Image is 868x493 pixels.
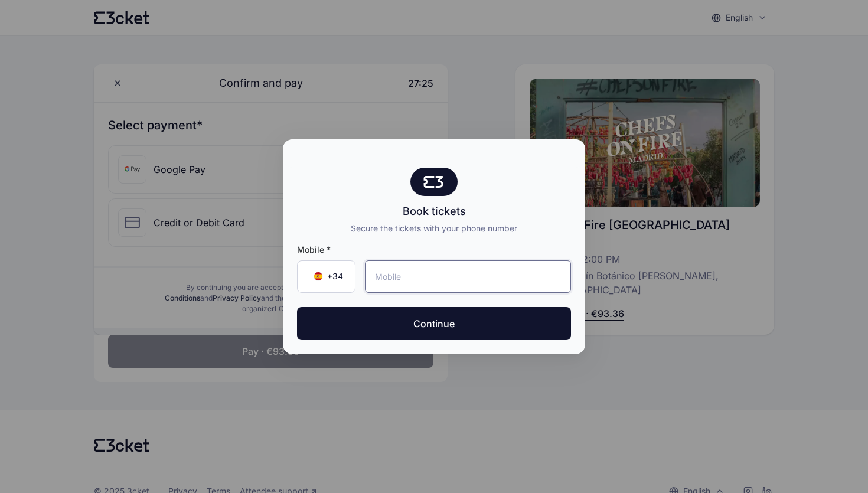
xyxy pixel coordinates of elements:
[365,260,571,293] input: Mobile
[351,203,517,220] div: Book tickets
[297,260,355,293] div: Country Code Selector
[297,244,571,256] span: Mobile *
[297,307,571,340] button: Continue
[327,270,343,282] span: +34
[351,222,517,234] div: Secure the tickets with your phone number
